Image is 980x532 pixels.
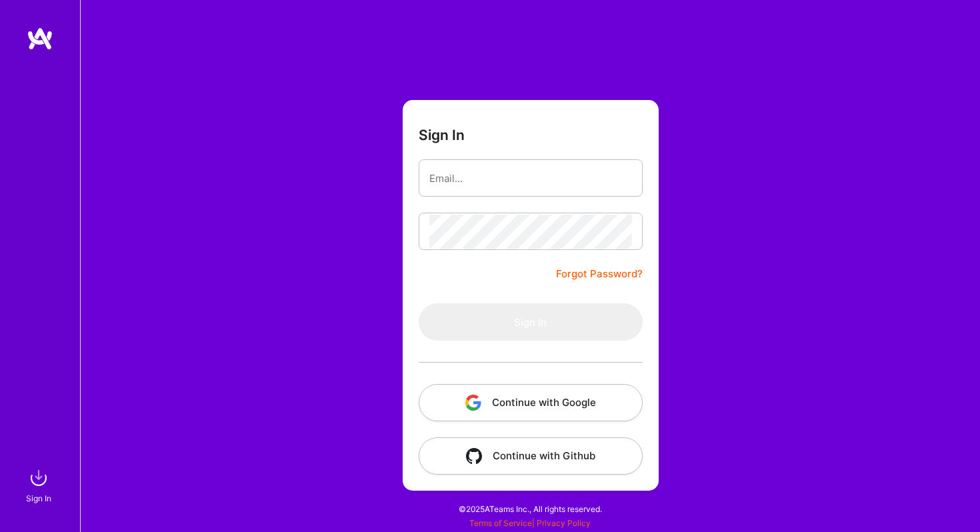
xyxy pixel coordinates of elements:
[466,448,482,464] img: icon
[419,303,643,341] button: Sign In
[556,266,643,282] a: Forgot Password?
[26,491,51,505] div: Sign In
[469,518,532,528] a: Terms of Service
[419,437,643,475] button: Continue with Github
[28,465,52,505] a: sign inSign In
[419,127,465,143] h3: Sign In
[27,27,53,51] img: logo
[25,465,52,491] img: sign in
[465,395,481,411] img: icon
[537,518,591,528] a: Privacy Policy
[429,161,632,195] input: Email...
[469,518,591,528] span: |
[80,492,980,525] div: © 2025 ATeams Inc., All rights reserved.
[419,384,643,421] button: Continue with Google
